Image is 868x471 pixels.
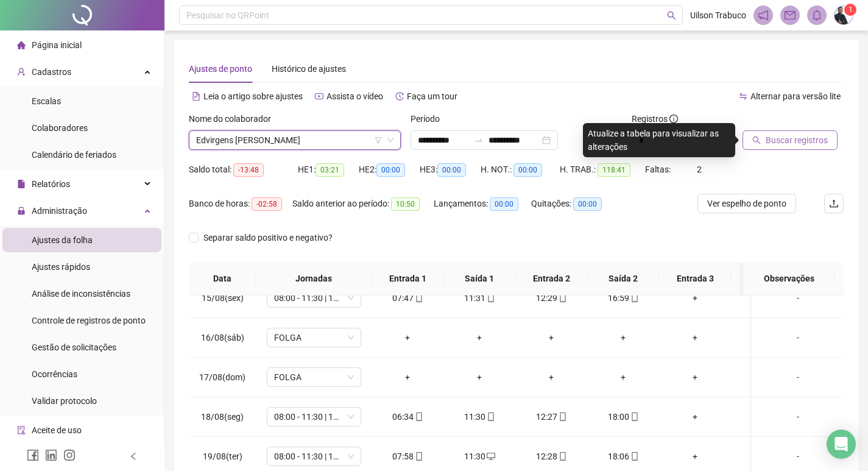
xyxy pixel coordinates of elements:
[189,163,298,177] div: Saldo total:
[597,410,649,423] div: 18:00
[381,410,434,423] div: 06:34
[844,4,856,16] sup: Atualize o seu contato no menu Meus Dados
[597,291,649,305] div: 16:59
[762,450,834,463] div: -
[420,163,481,177] div: HE 3:
[785,10,796,21] span: mail
[629,413,639,421] span: mobile
[597,370,649,384] div: +
[707,197,786,210] span: Ver espelho de ponto
[557,294,567,302] span: mobile
[485,294,495,302] span: mobile
[697,165,702,174] span: 2
[762,331,834,344] div: -
[669,331,721,344] div: +
[32,206,87,216] span: Administração
[474,135,484,145] span: to
[316,163,344,177] span: 03:21
[743,262,834,296] th: Observações
[741,331,793,344] div: +
[597,450,649,463] div: 18:06
[45,449,57,461] span: linkedin
[629,452,639,461] span: mobile
[834,6,853,24] img: 38507
[326,91,383,101] span: Assista o vídeo
[202,293,244,303] span: 15/08(sex)
[27,449,39,461] span: facebook
[189,64,252,74] span: Ajustes de ponto
[32,289,130,299] span: Análise de inconsistências
[407,91,457,101] span: Faça um tour
[199,372,245,382] span: 17/08(dom)
[32,179,70,189] span: Relatórios
[381,370,434,384] div: +
[189,197,292,211] div: Banco de horas:
[758,10,769,21] span: notification
[32,123,88,133] span: Colaboradores
[252,197,282,211] span: -02:58
[557,413,567,421] span: mobile
[274,289,354,307] span: 08:00 - 11:30 | 12:30 - 17:00
[395,92,404,101] span: history
[560,163,645,177] div: H. TRAB.:
[573,197,602,211] span: 00:00
[525,410,577,423] div: 12:27
[189,112,279,126] label: Nome do colaborador
[17,180,26,188] span: file
[587,262,659,296] th: Saída 2
[381,291,434,305] div: 07:47
[690,9,746,22] span: Uilson Trabuco
[531,197,616,211] div: Quitações:
[17,68,26,76] span: user-add
[453,291,506,305] div: 11:31
[669,115,678,123] span: info-circle
[32,316,146,325] span: Controle de registros de ponto
[372,262,443,296] th: Entrada 1
[525,450,577,463] div: 12:28
[434,197,531,211] div: Lançamentos:
[741,450,793,463] div: +
[17,426,26,434] span: audit
[583,123,735,157] div: Atualize a tabela para visualizar as alterações
[731,262,803,296] th: Saída 3
[739,92,747,101] span: swap
[437,163,466,177] span: 00:00
[597,331,649,344] div: +
[196,131,393,149] span: Edvirgens Menezes Vasconcelos Sa
[453,370,506,384] div: +
[762,410,834,423] div: -
[32,262,90,272] span: Ajustes rápidos
[274,368,354,386] span: FOLGA
[129,452,138,461] span: left
[32,67,71,77] span: Cadastros
[827,430,856,459] div: Open Intercom Messenger
[659,262,731,296] th: Entrada 3
[474,135,484,145] span: swap-right
[525,331,577,344] div: +
[557,452,567,461] span: mobile
[359,163,420,177] div: HE 2:
[375,136,382,144] span: filter
[414,452,423,461] span: mobile
[513,163,542,177] span: 00:00
[485,413,495,421] span: mobile
[849,5,853,14] span: 1
[411,112,448,126] label: Período
[485,452,495,461] span: desktop
[629,294,639,302] span: mobile
[669,291,721,305] div: +
[669,450,721,463] div: +
[32,96,61,106] span: Escalas
[525,291,577,305] div: 12:29
[762,291,834,305] div: -
[829,199,839,208] span: upload
[752,136,761,144] span: search
[32,40,82,50] span: Página inicial
[17,41,26,49] span: home
[414,413,423,421] span: mobile
[201,412,244,422] span: 18/08(seg)
[645,165,672,174] span: Faltas:
[387,136,394,144] span: down
[741,291,793,305] div: +
[766,133,828,147] span: Buscar registros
